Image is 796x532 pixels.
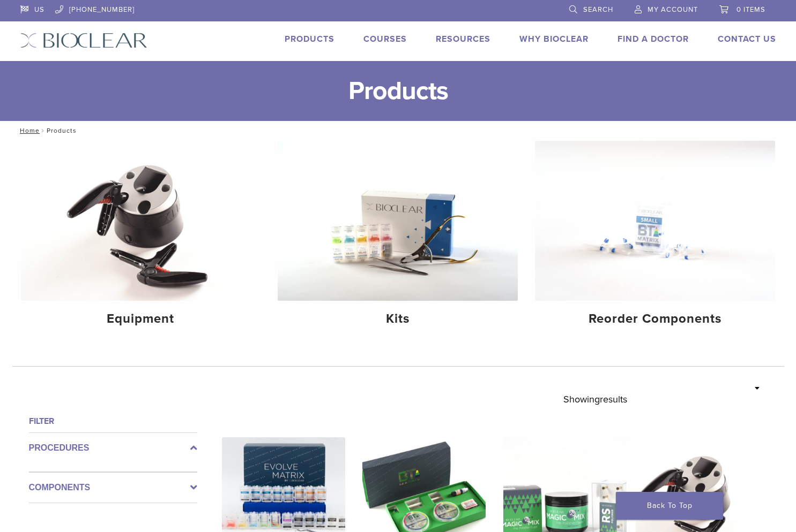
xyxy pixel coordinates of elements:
h4: Kits [286,309,509,329]
img: Reorder Components [535,141,775,301]
span: / [40,128,47,133]
a: Products [285,34,334,44]
a: Why Bioclear [519,34,589,44]
span: My Account [648,5,698,14]
p: Showing results [563,388,627,411]
h4: Equipment [29,309,252,329]
a: Equipment [21,141,261,336]
h4: Filter [29,415,197,428]
a: Find A Doctor [618,34,689,44]
a: Resources [436,34,490,44]
a: Home [17,127,40,134]
label: Procedures [29,442,197,454]
span: 0 items [737,5,765,14]
img: Kits [278,141,518,301]
a: Kits [278,141,518,336]
img: Equipment [21,141,261,301]
a: Back To Top [616,492,723,520]
a: Contact Us [718,34,776,44]
nav: Products [12,121,784,140]
h4: Reorder Components [544,309,767,329]
span: Search [583,5,613,14]
a: Courses [363,34,407,44]
img: Bioclear [20,33,147,48]
a: Reorder Components [535,141,775,336]
label: Components [29,481,197,494]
